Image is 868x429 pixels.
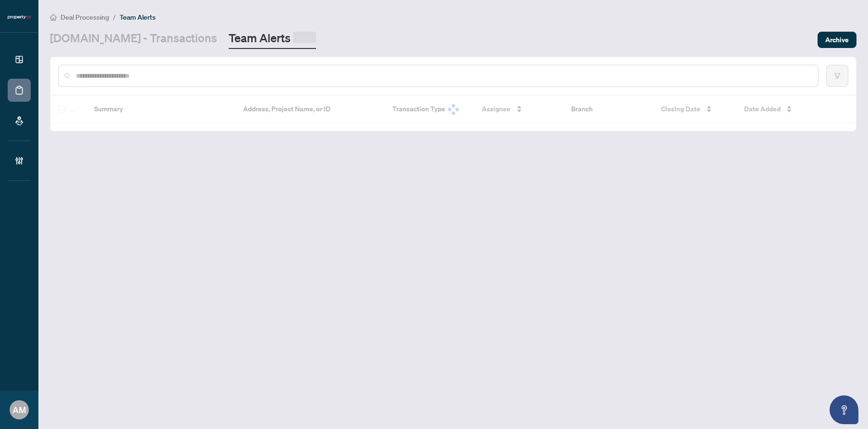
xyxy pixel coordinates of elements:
span: Archive [825,32,849,48]
a: Team Alerts [229,30,316,49]
img: logo [8,14,31,20]
a: [DOMAIN_NAME] - Transactions [50,30,217,49]
li: / [113,12,116,23]
button: Open asap [830,395,858,424]
button: Archive [818,32,856,48]
span: Deal Processing [61,13,109,22]
button: filter [826,65,848,87]
span: AM [12,403,26,417]
span: Team Alerts [120,13,156,22]
span: home [50,14,57,21]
